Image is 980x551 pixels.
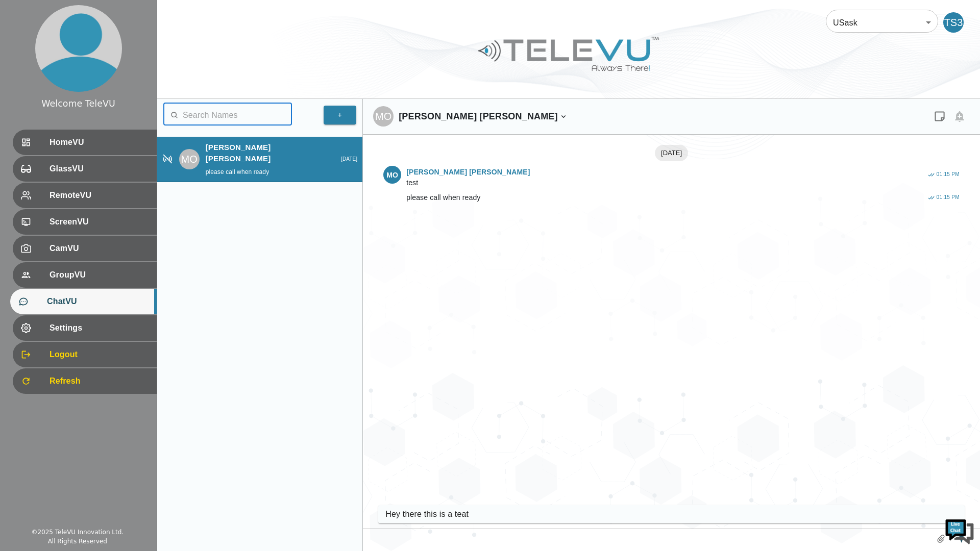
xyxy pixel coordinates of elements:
span: Refresh [50,375,149,387]
button: attach [932,529,950,548]
div: © 2025 TeleVU Innovation Ltd. [31,528,124,537]
p: [PERSON_NAME] [PERSON_NAME] [206,142,321,165]
div: Chat with us now [53,54,171,67]
span: 01:15 PM [919,193,960,202]
input: Search Names [183,105,292,126]
div: MO [179,149,200,169]
p: [PERSON_NAME] [PERSON_NAME] [399,110,568,123]
img: Chat Widget [944,515,975,546]
img: profile.png [35,5,122,92]
span: ScreenVU [50,216,149,228]
span: HomeVU [50,136,149,148]
span: GroupVU [50,269,149,281]
div: GroupVU [13,262,157,288]
div: Settings [13,315,157,341]
textarea: Type your message and hit 'Enter' [5,279,194,314]
div: RemoteVU [13,183,157,208]
span: GlassVU [50,163,149,175]
div: ScreenVU [13,209,157,235]
p: [PERSON_NAME] [PERSON_NAME] [406,167,530,178]
span: 01:15 PM [919,170,960,179]
p: please call when ready [406,192,480,203]
span: CamVU [50,242,149,255]
div: Refresh [13,368,157,394]
p: please call when ready [206,167,271,177]
span: We're online! [59,129,141,232]
div: Logout [13,342,157,367]
div: TS3 [943,12,964,33]
div: MO [383,166,401,184]
p: [DATE] [341,155,357,163]
div: USask [826,8,938,37]
span: ChatVU [47,295,149,308]
span: Settings [50,322,149,334]
span: [DATE] [655,148,688,158]
div: Minimize live chat window [167,5,192,30]
img: Logo [477,33,660,75]
div: All Rights Reserved [48,537,107,546]
button: + [324,106,356,124]
span: RemoteVU [50,189,149,202]
input: write your message [385,506,962,522]
div: MO [373,106,394,127]
button: open notes and files for this chat [930,107,949,126]
p: test [406,178,530,188]
img: d_736959983_company_1615157101543_736959983 [17,47,43,73]
div: CamVU [13,236,157,261]
div: GlassVU [13,156,157,182]
div: ChatVU [10,289,157,314]
div: HomeVU [13,130,157,155]
span: Logout [50,348,149,361]
div: Welcome TeleVU [41,97,115,110]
